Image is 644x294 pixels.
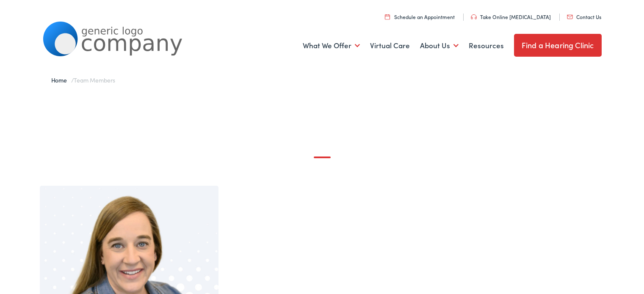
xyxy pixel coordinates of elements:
img: utility icon [385,14,390,19]
a: Virtual Care [370,30,410,61]
a: Contact Us [567,13,601,20]
span: / [51,76,115,84]
a: What We Offer [303,30,360,61]
a: Take Online [MEDICAL_DATA] [471,13,551,20]
a: Home [51,76,71,84]
img: utility icon [471,14,477,19]
img: utility icon [567,15,573,19]
a: Resources [469,30,504,61]
span: Team Members [74,76,115,84]
a: Schedule an Appointment [385,13,455,20]
a: Find a Hearing Clinic [514,34,602,57]
a: About Us [420,30,459,61]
